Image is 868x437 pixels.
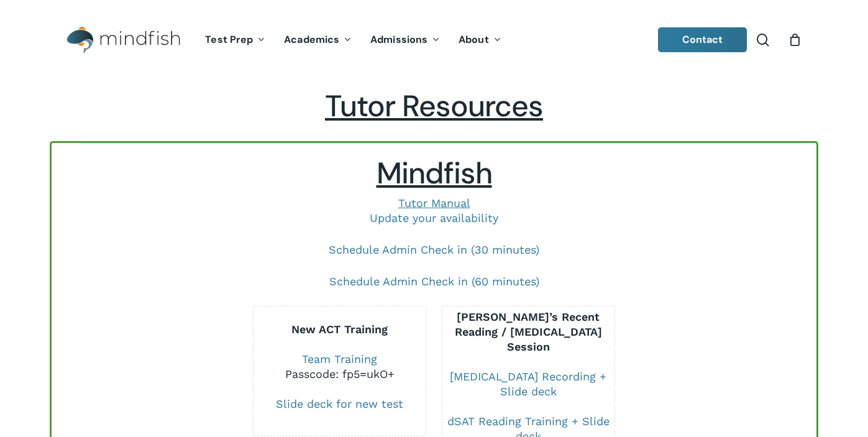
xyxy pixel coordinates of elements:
a: About [449,35,511,45]
span: Academics [284,33,339,46]
span: Contact [682,33,723,46]
a: Academics [275,35,361,45]
span: About [459,33,489,46]
a: Tutor Manual [398,196,470,209]
span: Mindfish [377,154,492,193]
a: Admissions [361,35,449,45]
div: Passcode: fp5=ukO+ [254,367,426,382]
span: Tutor Resources [325,86,543,126]
a: Contact [658,27,747,52]
span: Test Prep [205,33,253,46]
b: [PERSON_NAME]’s Recent Reading / [MEDICAL_DATA] Session [455,310,602,353]
a: [MEDICAL_DATA] Recording + Slide deck [450,370,606,398]
span: Admissions [370,33,427,46]
nav: Main Menu [196,17,510,63]
a: Schedule Admin Check in (60 minutes) [329,275,539,288]
a: Test Prep [196,35,275,45]
a: Slide deck for new test [276,397,403,410]
header: Main Menu [50,17,818,63]
a: Cart [788,33,802,47]
a: Team Training [302,352,377,366]
a: Schedule Admin Check in (30 minutes) [329,243,539,256]
b: New ACT Training [291,323,388,336]
a: Update your availability [370,211,498,224]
